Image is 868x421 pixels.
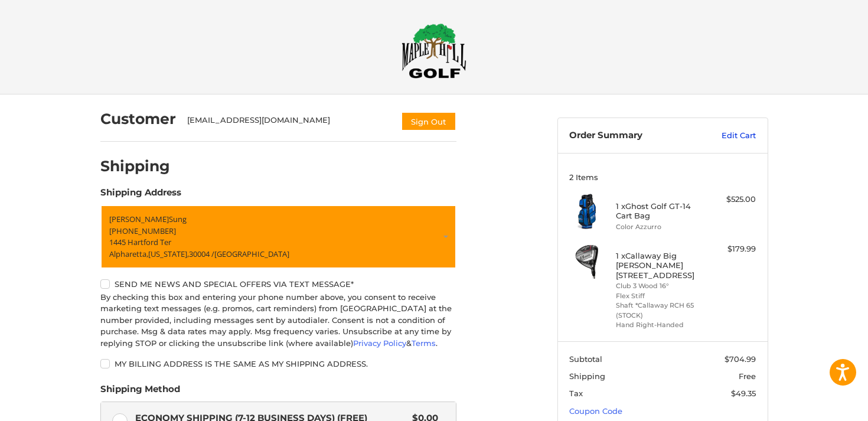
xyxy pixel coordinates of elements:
span: Subtotal [569,354,602,364]
button: Sign Out [401,112,456,131]
span: 1445 Hartford Ter [109,237,171,247]
label: My billing address is the same as my shipping address. [100,359,456,368]
a: Coupon Code [569,406,622,416]
span: $704.99 [725,354,756,364]
a: Terms [412,338,436,348]
a: Edit Cart [696,130,756,142]
li: Flex Stiff [616,291,706,301]
span: $49.35 [731,389,756,398]
h2: Customer [100,110,176,128]
div: $525.00 [709,194,756,205]
li: Color Azzurro [616,222,706,232]
span: Sung [169,214,187,224]
span: [PERSON_NAME] [109,214,169,224]
span: [US_STATE], [148,249,189,259]
a: Privacy Policy [353,338,406,348]
li: Shaft *Callaway RCH 65 (STOCK) [616,301,706,320]
span: [PHONE_NUMBER] [109,226,176,236]
div: $179.99 [709,243,756,255]
li: Hand Right-Handed [616,320,706,330]
h2: Shipping [100,157,170,175]
h4: 1 x Callaway Big [PERSON_NAME] [STREET_ADDRESS] [616,251,706,280]
span: Alpharetta, [109,249,148,259]
span: [GEOGRAPHIC_DATA] [214,249,289,259]
span: Tax [569,389,583,398]
div: By checking this box and entering your phone number above, you consent to receive marketing text ... [100,292,456,350]
legend: Shipping Method [100,383,180,402]
h3: Order Summary [569,130,696,142]
span: Shipping [569,371,605,381]
div: [EMAIL_ADDRESS][DOMAIN_NAME] [187,115,389,131]
legend: Shipping Address [100,186,181,205]
a: Enter or select a different address [100,205,456,269]
img: Maple Hill Golf [402,23,466,79]
label: Send me news and special offers via text message* [100,279,456,289]
span: Free [739,371,756,381]
h3: 2 Items [569,172,756,182]
li: Club 3 Wood 16° [616,281,706,291]
h4: 1 x Ghost Golf GT-14 Cart Bag [616,201,706,221]
span: 30004 / [189,249,214,259]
